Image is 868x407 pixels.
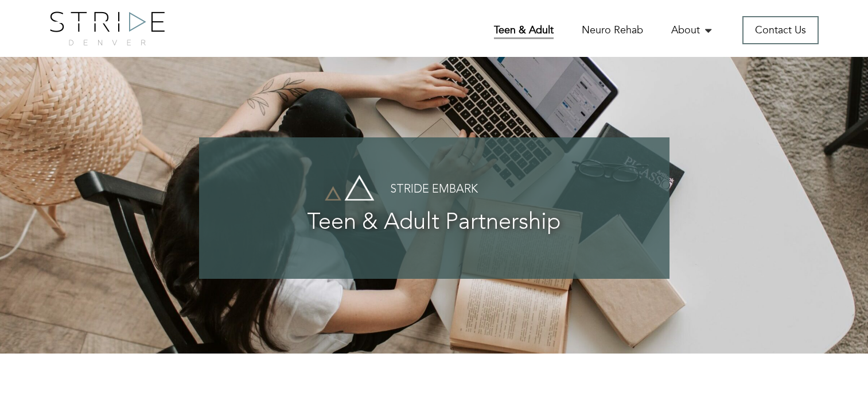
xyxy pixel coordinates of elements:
h4: Stride Embark [222,183,647,196]
a: About [671,23,714,37]
a: Teen & Adult [494,23,554,39]
h3: Teen & Adult Partnership [222,210,647,236]
img: logo.png [50,11,165,45]
a: Neuro Rehab [582,23,643,37]
a: Contact Us [742,16,819,44]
